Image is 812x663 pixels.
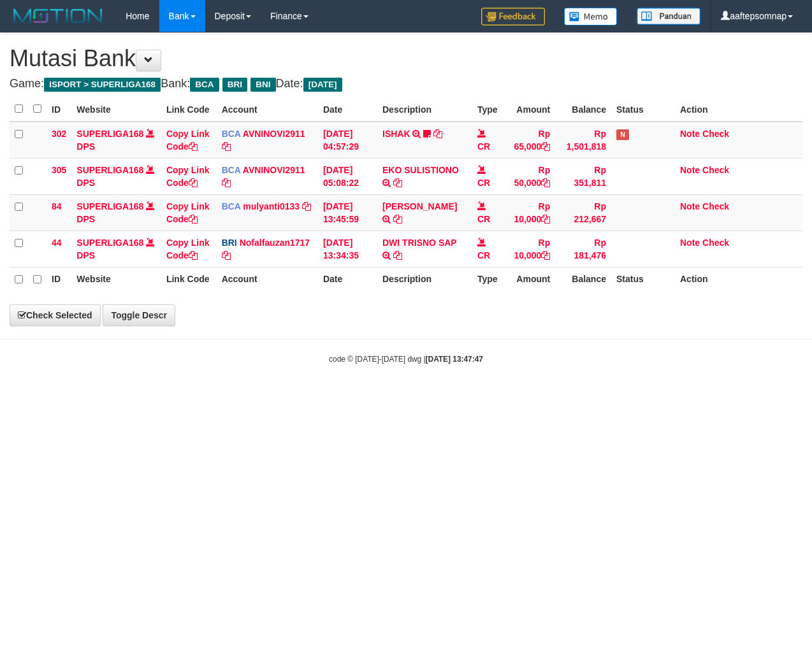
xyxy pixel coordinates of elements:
[555,158,611,194] td: Rp 351,811
[52,129,66,139] span: 302
[472,267,504,292] th: Type
[504,194,555,231] td: Rp 10,000
[377,97,472,122] th: Description
[222,201,241,211] span: BCA
[71,231,161,267] td: DPS
[52,238,62,248] span: 44
[52,165,66,175] span: 305
[377,267,472,292] th: Description
[243,129,305,139] a: AVNINOVI2911
[190,78,219,92] span: BCA
[222,129,241,139] span: BCA
[76,238,143,248] a: SUPERLIGA168
[426,355,483,364] strong: [DATE] 13:47:47
[71,267,161,292] th: Website
[318,97,377,122] th: Date
[504,231,555,267] td: Rp 10,000
[555,194,611,231] td: Rp 212,667
[217,97,318,122] th: Account
[555,122,611,159] td: Rp 1,501,818
[318,194,377,231] td: [DATE] 13:45:59
[47,267,71,292] th: ID
[702,165,729,175] a: Check
[10,46,802,71] h1: Mutasi Bank
[243,201,300,211] a: mulyanti0133
[166,201,210,224] a: Copy Link Code
[76,165,143,175] a: SUPERLIGA168
[166,129,210,152] a: Copy Link Code
[10,6,106,25] img: MOTION_logo.png
[166,238,210,260] a: Copy Link Code
[477,250,490,260] span: CR
[166,165,210,188] a: Copy Link Code
[240,238,310,248] a: Nofalfauzan1717
[318,122,377,159] td: [DATE] 04:57:29
[472,97,504,122] th: Type
[564,8,618,25] img: Button%20Memo.svg
[611,97,675,122] th: Status
[161,97,217,122] th: Link Code
[71,194,161,231] td: DPS
[504,267,555,292] th: Amount
[243,165,305,175] a: AVNINOVI2911
[382,238,456,248] a: DWI TRISNO SAP
[52,201,62,211] span: 84
[318,231,377,267] td: [DATE] 13:34:35
[71,158,161,194] td: DPS
[382,165,459,175] a: EKO SULISTIONO
[637,8,700,25] img: panduan.png
[318,158,377,194] td: [DATE] 05:08:22
[680,201,700,211] a: Note
[71,122,161,159] td: DPS
[504,97,555,122] th: Amount
[504,122,555,159] td: Rp 65,000
[702,201,729,211] a: Check
[675,267,802,292] th: Action
[481,8,545,25] img: Feedback.jpg
[76,129,143,139] a: SUPERLIGA168
[71,97,161,122] th: Website
[161,267,217,292] th: Link Code
[611,267,675,292] th: Status
[103,304,175,326] a: Toggle Descr
[675,97,802,122] th: Action
[329,355,483,364] small: code © [DATE]-[DATE] dwg |
[477,214,490,224] span: CR
[303,78,342,92] span: [DATE]
[555,97,611,122] th: Balance
[222,78,247,92] span: BRI
[44,78,161,92] span: ISPORT > SUPERLIGA168
[222,238,237,248] span: BRI
[382,129,410,139] a: ISHAK
[477,178,490,188] span: CR
[10,304,101,326] a: Check Selected
[382,201,457,211] a: [PERSON_NAME]
[318,267,377,292] th: Date
[250,78,275,92] span: BNI
[680,238,700,248] a: Note
[504,158,555,194] td: Rp 50,000
[680,165,700,175] a: Note
[702,238,729,248] a: Check
[616,129,629,140] span: Has Note
[76,201,143,211] a: SUPERLIGA168
[702,129,729,139] a: Check
[555,267,611,292] th: Balance
[680,129,700,139] a: Note
[555,231,611,267] td: Rp 181,476
[222,165,241,175] span: BCA
[217,267,318,292] th: Account
[477,141,490,152] span: CR
[10,78,802,90] h4: Game: Bank: Date:
[47,97,71,122] th: ID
